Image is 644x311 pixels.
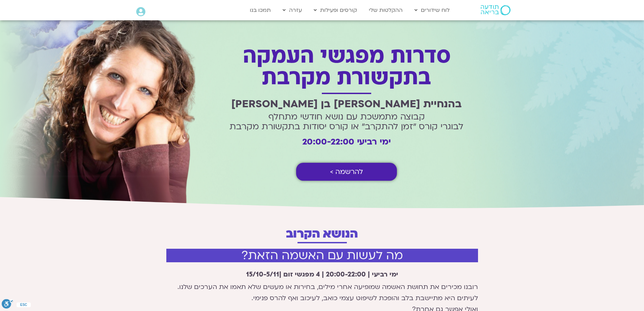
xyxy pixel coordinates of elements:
[246,4,274,17] a: תמכו בנו
[246,270,398,279] strong: ימי רביעי | 20:00-22:00 | 4 מפגשי זום |
[365,4,406,17] a: ההקלטות שלי
[330,168,363,176] span: להרשמה >
[411,4,453,17] a: לוח שידורים
[246,270,279,279] span: 15/10-5/11
[146,228,498,240] h2: הנושא הקרוב
[310,4,360,17] a: קורסים ופעילות
[226,98,467,110] h2: בהנחיית [PERSON_NAME] בן [PERSON_NAME]
[226,45,467,89] h1: סדרות מפגשי העמקה בתקשורת מקרבת
[226,112,467,132] h2: קבוצה מתמשכת עם נושא חודשי מתחלף לבוגרי קורס ״זמן להתקרב״ או קורס יסודות בתקשורת מקרבת
[166,249,478,262] h2: מה לעשות עם האשמה הזאת?
[302,136,391,148] strong: ימי רביעי 20:00-22:00
[279,4,305,17] a: עזרה
[296,163,397,181] a: להרשמה >
[481,5,510,15] img: תודעה בריאה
